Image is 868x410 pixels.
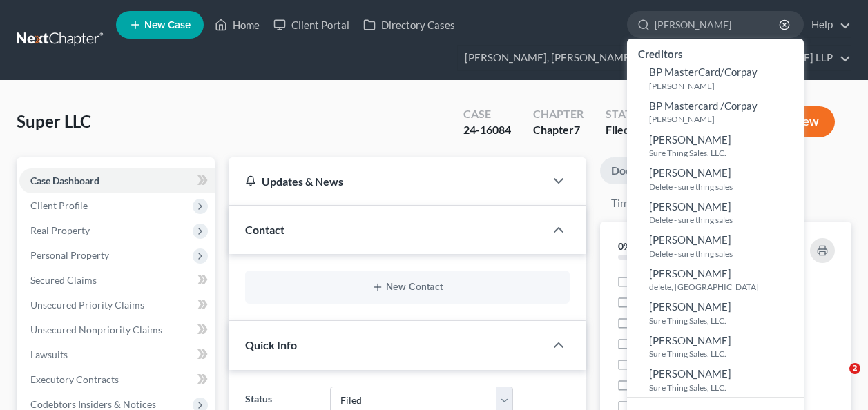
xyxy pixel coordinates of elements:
span: Real Property [30,224,90,236]
a: [PERSON_NAME]Sure Thing Sales, LLC. [627,296,804,330]
a: [PERSON_NAME]delete, [GEOGRAPHIC_DATA] [627,263,804,297]
span: Codebtors Insiders & Notices [30,398,156,410]
span: Personal Property [30,249,109,261]
span: Lawsuits [30,349,68,360]
div: Creditors [627,44,804,61]
div: Chapter [533,106,584,122]
span: Quick Info [245,338,297,351]
a: BP Mastercard /Corpay[PERSON_NAME] [627,95,804,129]
span: Executory Contracts [30,373,119,385]
a: Client Portal [267,12,356,37]
a: [PERSON_NAME], [PERSON_NAME], [PERSON_NAME] & [PERSON_NAME] LLP [458,46,851,70]
span: Super LLC [17,111,91,131]
span: [PERSON_NAME] [649,334,731,346]
small: Delete - sure thing sales [649,248,800,260]
a: [PERSON_NAME]Delete - sure thing sales [627,196,804,230]
input: Search by name... [655,12,781,37]
small: delete, [GEOGRAPHIC_DATA] [649,281,800,293]
a: Secured Claims [19,268,215,293]
span: BP MasterCard/Corpay [649,66,758,78]
a: Directory Cases [356,12,462,37]
div: Updates & News [245,174,528,188]
span: 7 [574,123,580,136]
span: [PERSON_NAME] [649,166,731,179]
strong: 0% Completed [618,240,680,252]
span: New Case [144,20,191,30]
a: BP MasterCard/Corpay[PERSON_NAME] [627,61,804,95]
a: [PERSON_NAME]Sure Thing Sales, LLC. [627,129,804,163]
a: Timer [600,190,650,217]
a: Docs [600,157,647,184]
span: Contact [245,223,284,236]
span: Client Profile [30,199,88,211]
span: BP Mastercard /Corpay [649,99,758,112]
a: Help [804,12,851,37]
span: Unsecured Priority Claims [30,299,144,311]
iframe: Intercom live chat [821,363,854,396]
a: Case Dashboard [19,168,215,193]
a: [PERSON_NAME]Sure Thing Sales, LLC. [627,363,804,397]
a: Executory Contracts [19,367,215,392]
a: [PERSON_NAME]Delete - sure thing sales [627,162,804,196]
span: 2 [849,363,860,374]
a: Home [208,12,267,37]
div: Chapter [533,122,584,138]
small: Delete - sure thing sales [649,214,800,226]
span: [PERSON_NAME] [649,300,731,313]
span: [PERSON_NAME] [649,267,731,280]
small: Sure Thing Sales, LLC. [649,348,800,360]
a: Lawsuits [19,342,215,367]
div: Filed [606,122,646,138]
small: Sure Thing Sales, LLC. [649,382,800,393]
a: [PERSON_NAME]Delete - sure thing sales [627,229,804,263]
span: [PERSON_NAME] [649,367,731,380]
span: [PERSON_NAME] [649,133,731,146]
span: [PERSON_NAME] [649,200,731,213]
small: Sure Thing Sales, LLC. [649,315,800,326]
span: Secured Claims [30,274,97,286]
span: [PERSON_NAME] [649,233,731,246]
div: Case [463,106,511,122]
small: Sure Thing Sales, LLC. [649,147,800,159]
button: New Contact [256,282,559,293]
small: [PERSON_NAME] [649,80,800,92]
small: [PERSON_NAME] [649,113,800,125]
a: Unsecured Priority Claims [19,293,215,318]
div: Status [606,106,646,122]
a: [PERSON_NAME]Sure Thing Sales, LLC. [627,330,804,364]
a: Unsecured Nonpriority Claims [19,318,215,342]
small: Delete - sure thing sales [649,181,800,193]
span: Case Dashboard [30,175,99,186]
div: 24-16084 [463,122,511,138]
span: Unsecured Nonpriority Claims [30,324,162,335]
